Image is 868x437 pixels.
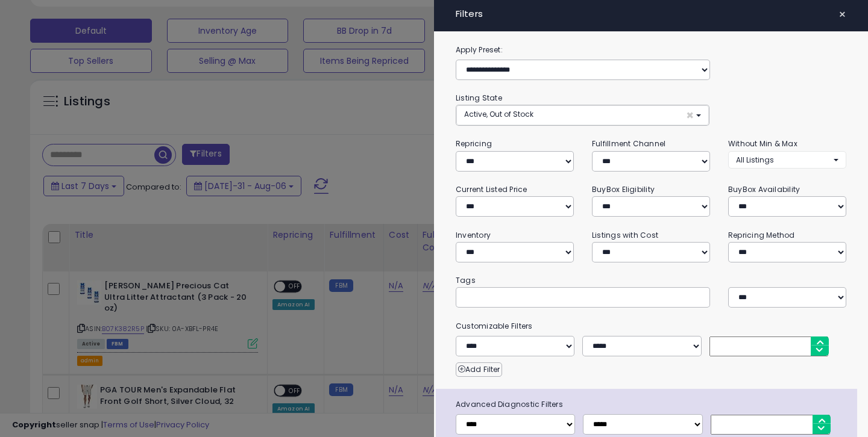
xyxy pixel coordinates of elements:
small: Inventory [456,230,491,240]
label: Apply Preset: [447,43,855,57]
small: Without Min & Max [728,138,797,149]
small: Repricing [456,138,492,149]
small: Fulfillment Channel [592,138,665,149]
small: BuyBox Eligibility [592,184,655,194]
small: Listing State [456,93,502,103]
span: Advanced Diagnostic Filters [447,398,857,411]
small: BuyBox Availability [728,184,800,194]
button: Add Filter [456,362,502,377]
span: × [838,6,846,23]
span: All Listings [736,155,774,165]
small: Listings with Cost [592,230,658,240]
small: Repricing Method [728,230,795,240]
span: Active, Out of Stock [464,109,533,119]
button: Active, Out of Stock × [456,105,709,125]
small: Customizable Filters [447,320,855,333]
span: × [686,109,694,122]
small: Current Listed Price [456,184,527,194]
button: × [834,6,851,23]
button: All Listings [728,151,846,169]
h4: Filters [456,9,846,19]
small: Tags [447,274,855,287]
